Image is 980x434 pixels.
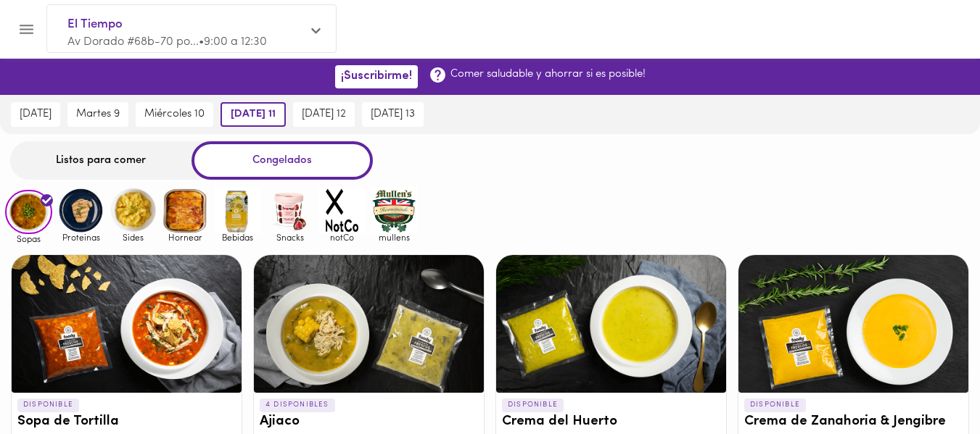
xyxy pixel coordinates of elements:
img: Sopas [5,190,52,235]
button: [DATE] 12 [293,102,355,127]
h3: Crema de Zanahoria & Jengibre [744,414,963,430]
img: Proteinas [57,187,104,234]
iframe: Messagebird Livechat Widget [896,350,965,420]
h3: Crema del Huerto [502,414,720,430]
p: DISPONIBLE [744,398,806,412]
span: notCo [318,233,366,242]
span: ¡Suscribirme! [341,70,412,83]
h3: Sopa de Tortilla [17,414,236,430]
button: Menu [9,12,44,47]
p: Comer saludable y ahorrar si es posible! [450,67,646,82]
span: Sopas [5,234,52,243]
span: [DATE] [20,108,52,121]
h3: Ajiaco [260,414,478,430]
button: [DATE] 13 [362,102,424,127]
span: Proteinas [57,233,104,242]
div: Listos para comer [10,141,192,180]
button: ¡Suscribirme! [335,65,418,88]
button: [DATE] 11 [221,102,286,127]
p: DISPONIBLE [502,398,564,412]
span: mullens [371,233,418,242]
p: DISPONIBLE [17,398,79,412]
img: Bebidas [214,187,261,234]
div: Crema de Zanahoria & Jengibre [738,255,968,393]
span: [DATE] 11 [231,108,276,121]
p: 4 DISPONIBLES [260,398,335,412]
span: Hornear [162,233,209,242]
div: Ajiaco [254,255,484,393]
img: notCo [318,187,366,234]
div: Crema del Huerto [496,255,726,393]
button: martes 9 [67,102,128,127]
span: [DATE] 13 [371,108,415,121]
span: Sides [110,233,157,242]
button: miércoles 10 [136,102,213,127]
div: Congelados [192,141,373,180]
span: [DATE] 12 [302,108,346,121]
img: mullens [371,187,418,234]
span: Bebidas [214,233,261,242]
span: Snacks [266,233,313,242]
button: [DATE] [11,102,60,127]
span: Av Dorado #68b-70 po... • 9:00 a 12:30 [67,36,267,48]
img: Sides [110,187,157,234]
span: martes 9 [76,108,120,121]
div: Sopa de Tortilla [12,255,242,393]
img: Hornear [162,187,209,234]
img: Snacks [266,187,313,234]
span: El Tiempo [67,15,301,34]
span: miércoles 10 [144,108,205,121]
